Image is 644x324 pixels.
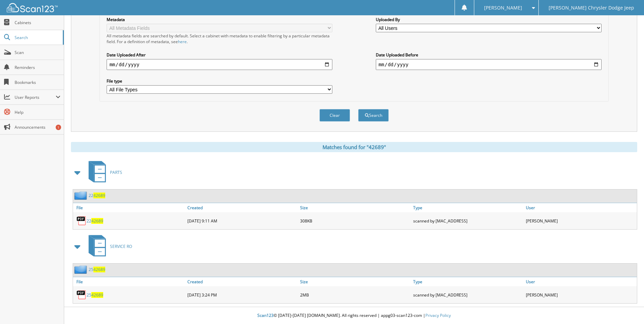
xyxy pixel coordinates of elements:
span: Scan123 [257,312,274,318]
span: SERVICE RO [110,244,132,249]
a: 2242689 [87,218,103,224]
label: Uploaded By [376,17,602,22]
a: 2242689 [89,193,105,198]
input: start [107,59,332,70]
label: Date Uploaded After [107,52,332,58]
div: 2MB [298,288,411,302]
div: 1 [56,125,61,130]
span: Cabinets [15,20,60,25]
span: Announcements [15,124,60,130]
label: Date Uploaded Before [376,52,602,58]
a: Type [411,277,524,286]
span: Help [15,109,60,115]
span: User Reports [15,94,56,100]
span: 42689 [93,267,105,272]
a: Size [298,277,411,286]
img: PDF.png [76,290,87,300]
a: User [524,277,637,286]
iframe: Chat Widget [610,291,644,324]
span: Search [15,35,59,40]
div: scanned by [MAC_ADDRESS] [411,214,524,228]
span: Bookmarks [15,79,60,85]
img: folder2.png [74,191,89,200]
a: here [178,39,187,44]
span: [PERSON_NAME] Chrysler Dodge Jeep [549,6,634,10]
span: [PERSON_NAME] [484,6,522,10]
span: 42689 [93,193,105,198]
div: 308KB [298,214,411,228]
button: Search [358,109,389,122]
a: Size [298,203,411,212]
a: Created [186,203,298,212]
a: PARTS [85,159,122,186]
div: [PERSON_NAME] [524,288,637,302]
a: SERVICE RO [85,233,132,260]
input: end [376,59,602,70]
a: 2542689 [89,267,105,272]
div: [DATE] 3:24 PM [186,288,298,302]
div: [PERSON_NAME] [524,214,637,228]
label: Metadata [107,17,332,22]
span: PARTS [110,169,122,175]
img: PDF.png [76,216,87,226]
label: File type [107,78,332,84]
div: [DATE] 9:11 AM [186,214,298,228]
div: scanned by [MAC_ADDRESS] [411,288,524,302]
div: © [DATE]-[DATE] [DOMAIN_NAME]. All rights reserved | appg03-scan123-com | [64,307,644,324]
a: 2542689 [87,292,103,298]
span: 42689 [91,292,103,298]
span: Scan [15,50,60,55]
a: User [524,203,637,212]
div: Matches found for "42689" [71,142,637,152]
span: 42689 [91,218,103,224]
a: Privacy Policy [425,312,451,318]
span: Reminders [15,65,60,70]
div: All metadata fields are searched by default. Select a cabinet with metadata to enable filtering b... [107,33,332,44]
a: File [73,277,186,286]
a: Type [411,203,524,212]
a: Created [186,277,298,286]
img: folder2.png [74,265,89,274]
img: scan123-logo-white.svg [7,3,58,12]
button: Clear [319,109,350,122]
a: File [73,203,186,212]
